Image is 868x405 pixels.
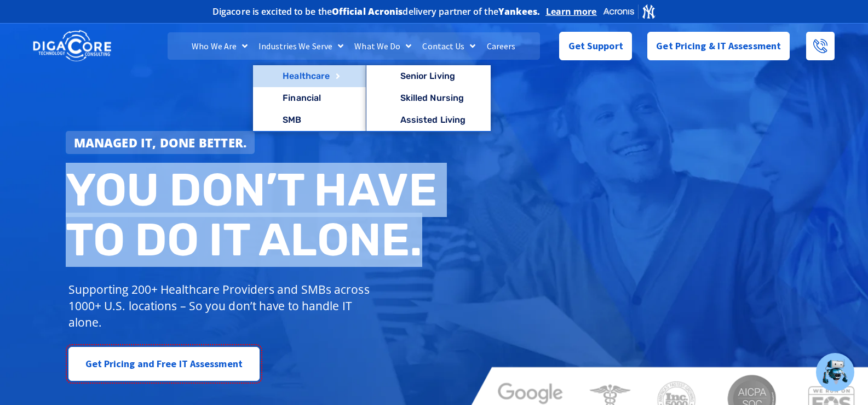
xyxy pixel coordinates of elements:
img: DigaCore Technology Consulting [33,29,111,63]
a: Contact Us [417,32,481,60]
a: Who We Are [186,32,253,60]
a: Managed IT, done better. [66,131,255,154]
a: Senior Living [366,65,491,87]
a: Financial [253,87,366,109]
a: Industries We Serve [253,32,349,60]
a: Careers [481,32,521,60]
b: Official Acronis [332,5,403,18]
img: Acronis [602,3,656,19]
span: Get Pricing and Free IT Assessment [85,353,243,375]
a: Get Support [559,32,632,60]
ul: Industries We Serve [253,65,366,132]
nav: Menu [168,32,540,60]
p: Supporting 200+ Healthcare Providers and SMBs across 1000+ U.S. locations – So you don’t have to ... [68,281,375,330]
a: Get Pricing and Free IT Assessment [68,347,260,381]
a: Assisted Living [366,109,491,131]
ul: Healthcare [366,65,491,132]
a: SMB [253,109,366,131]
h2: You don’t have to do IT alone. [66,165,442,265]
a: What We Do [349,32,417,60]
a: Healthcare [253,65,366,87]
b: Yankees. [498,5,541,18]
span: Get Support [568,35,623,57]
strong: Managed IT, done better. [74,134,247,151]
a: Skilled Nursing [366,87,491,109]
a: Get Pricing & IT Assessment [647,32,790,60]
h2: Digacore is excited to be the delivery partner of the [212,7,541,16]
span: Get Pricing & IT Assessment [656,35,781,57]
a: Learn more [546,6,597,17]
